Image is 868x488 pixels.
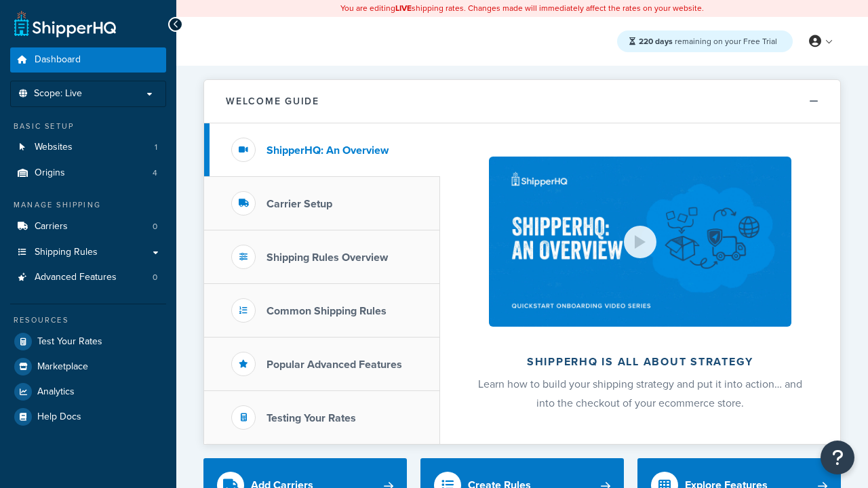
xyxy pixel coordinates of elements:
[153,221,157,232] span: 0
[639,35,673,47] strong: 220 days
[204,80,840,123] button: Welcome Guide
[267,412,356,424] h3: Testing Your Rates
[267,144,389,157] h3: ShipperHQ: An Overview
[10,214,166,239] li: Carriers
[10,135,166,160] a: Websites1
[155,142,157,153] span: 1
[267,251,388,264] h3: Shipping Rules Overview
[10,265,166,290] a: Advanced Features0
[10,405,166,429] a: Help Docs
[34,88,82,100] span: Scope: Live
[267,305,387,317] h3: Common Shipping Rules
[10,161,166,186] a: Origins4
[639,35,777,47] span: remaining on your Free Trial
[10,199,166,211] div: Manage Shipping
[10,135,166,160] li: Websites
[35,247,98,258] span: Shipping Rules
[10,121,166,132] div: Basic Setup
[476,356,804,368] h2: ShipperHQ is all about strategy
[395,2,412,14] b: LIVE
[10,240,166,265] a: Shipping Rules
[10,314,166,326] div: Resources
[226,96,319,106] h2: Welcome Guide
[37,386,75,398] span: Analytics
[10,329,166,354] a: Test Your Rates
[10,214,166,239] a: Carriers0
[35,272,117,283] span: Advanced Features
[35,54,81,66] span: Dashboard
[267,198,332,210] h3: Carrier Setup
[10,380,166,404] a: Analytics
[37,361,88,373] span: Marketplace
[267,359,402,371] h3: Popular Advanced Features
[478,376,802,411] span: Learn how to build your shipping strategy and put it into action… and into the checkout of your e...
[10,265,166,290] li: Advanced Features
[37,336,102,348] span: Test Your Rates
[10,47,166,73] a: Dashboard
[35,142,73,153] span: Websites
[35,221,68,232] span: Carriers
[10,354,166,379] a: Marketplace
[153,167,157,179] span: 4
[489,157,791,327] img: ShipperHQ is all about strategy
[821,441,854,474] button: Open Resource Center
[37,411,81,423] span: Help Docs
[35,167,65,179] span: Origins
[10,161,166,186] li: Origins
[153,272,157,283] span: 0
